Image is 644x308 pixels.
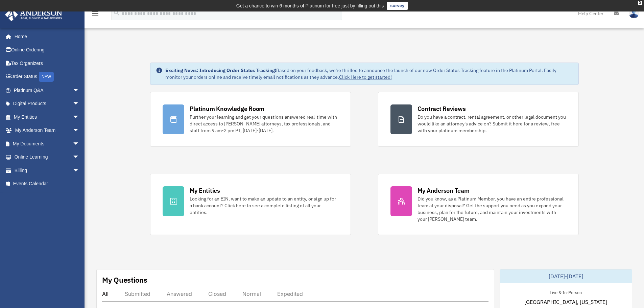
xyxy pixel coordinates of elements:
[190,104,265,113] div: Platinum Knowledge Room
[524,298,607,306] span: [GEOGRAPHIC_DATA], [US_STATE]
[102,275,147,285] div: My Questions
[150,174,351,235] a: My Entities Looking for an EIN, want to make an update to an entity, or sign up for a bank accoun...
[165,67,276,73] strong: Exciting News: Introducing Order Status Tracking!
[638,1,642,5] div: close
[378,174,579,235] a: My Anderson Team Did you know, as a Platinum Member, you have an entire professional team at your...
[3,8,64,21] img: Anderson Advisors Platinum Portal
[5,177,90,191] a: Events Calendar
[236,2,384,10] div: Get a chance to win 6 months of Platinum for free just by filling out this
[629,8,639,18] img: User Pic
[5,97,90,111] a: Digital Productsarrow_drop_down
[544,288,587,295] div: Live & In-Person
[387,2,408,10] a: survey
[418,104,466,113] div: Contract Reviews
[418,195,566,222] div: Did you know, as a Platinum Member, you have an entire professional team at your disposal? Get th...
[5,84,90,97] a: Platinum Q&Aarrow_drop_down
[91,9,99,18] i: menu
[5,110,90,124] a: My Entitiesarrow_drop_down
[73,97,86,111] span: arrow_drop_down
[73,150,86,164] span: arrow_drop_down
[73,84,86,97] span: arrow_drop_down
[418,114,566,134] div: Do you have a contract, rental agreement, or other legal document you would like an attorney's ad...
[73,137,86,151] span: arrow_drop_down
[190,186,220,195] div: My Entities
[277,290,303,297] div: Expedited
[150,92,351,147] a: Platinum Knowledge Room Further your learning and get your questions answered real-time with dire...
[339,74,392,80] a: Click Here to get started!
[113,9,120,17] i: search
[378,92,579,147] a: Contract Reviews Do you have a contract, rental agreement, or other legal document you would like...
[102,290,109,297] div: All
[5,30,86,43] a: Home
[500,269,632,283] div: [DATE]-[DATE]
[125,290,150,297] div: Submitted
[418,186,470,195] div: My Anderson Team
[165,67,573,80] div: Based on your feedback, we're thrilled to announce the launch of our new Order Status Tracking fe...
[73,110,86,124] span: arrow_drop_down
[190,195,338,216] div: Looking for an EIN, want to make an update to an entity, or sign up for a bank account? Click her...
[5,56,90,70] a: Tax Organizers
[5,124,90,137] a: My Anderson Teamarrow_drop_down
[5,164,90,177] a: Billingarrow_drop_down
[5,70,90,84] a: Order StatusNEW
[167,290,192,297] div: Answered
[73,164,86,177] span: arrow_drop_down
[5,137,90,150] a: My Documentsarrow_drop_down
[208,290,226,297] div: Closed
[73,124,86,138] span: arrow_drop_down
[91,12,99,18] a: menu
[242,290,261,297] div: Normal
[190,114,338,134] div: Further your learning and get your questions answered real-time with direct access to [PERSON_NAM...
[5,43,90,57] a: Online Ordering
[5,150,90,164] a: Online Learningarrow_drop_down
[39,72,54,82] div: NEW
